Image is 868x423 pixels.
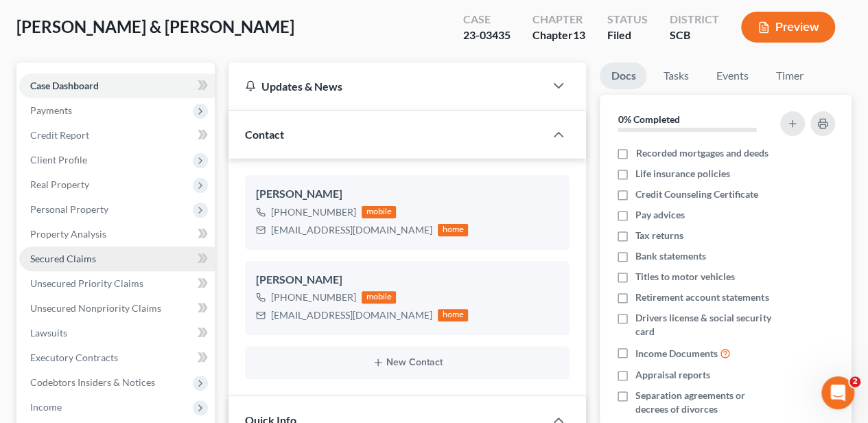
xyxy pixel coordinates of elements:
span: Secured Claims [30,253,96,264]
span: Client Profile [30,154,87,165]
a: Docs [600,62,646,89]
span: 13 [573,28,585,41]
button: Preview [741,12,835,43]
div: District [670,12,719,27]
span: Recorded mortgages and deeds [635,146,768,160]
span: [PERSON_NAME] & [PERSON_NAME] [16,16,294,36]
a: Credit Report [19,123,215,148]
a: Executory Contracts [19,345,215,370]
span: Credit Report [30,129,89,141]
span: Real Property [30,179,89,190]
span: Income Documents [635,347,718,361]
span: Executory Contracts [30,352,118,363]
div: 23-03435 [463,27,511,43]
span: 2 [849,376,860,387]
div: [PHONE_NUMBER] [271,290,356,304]
span: Personal Property [30,203,108,215]
span: Lawsuits [30,327,67,339]
div: Case [463,12,511,27]
div: home [438,309,468,321]
a: Property Analysis [19,222,215,247]
a: Timer [764,62,814,89]
span: Titles to motor vehicles [635,270,735,284]
span: Payments [30,104,72,116]
span: Property Analysis [30,228,106,240]
a: Secured Claims [19,247,215,271]
div: home [438,224,468,236]
a: Unsecured Priority Claims [19,271,215,296]
a: Tasks [652,62,699,89]
span: Case Dashboard [30,80,99,91]
div: Status [607,12,648,27]
span: Bank statements [635,249,706,263]
span: Credit Counseling Certificate [635,187,758,201]
div: Chapter [532,12,585,27]
a: Unsecured Nonpriority Claims [19,296,215,321]
span: Contact [245,128,284,141]
span: Income [30,401,62,413]
a: Case Dashboard [19,73,215,98]
div: Chapter [532,27,585,43]
strong: 0% Completed [618,113,679,125]
button: New Contact [256,357,559,368]
a: Lawsuits [19,321,215,345]
a: Events [705,62,759,89]
span: Appraisal reports [635,368,710,382]
div: [EMAIL_ADDRESS][DOMAIN_NAME] [271,308,432,322]
span: Unsecured Priority Claims [30,277,143,289]
span: Life insurance policies [635,167,730,181]
span: Codebtors Insiders & Notices [30,376,155,388]
span: Drivers license & social security card [635,311,777,339]
div: [PERSON_NAME] [256,186,559,203]
span: Tax returns [635,229,683,242]
span: Retirement account statements [635,290,769,304]
iframe: Intercom live chat [821,376,854,409]
div: mobile [362,291,396,304]
span: Pay advices [635,208,685,222]
div: SCB [670,27,719,43]
div: mobile [362,206,396,218]
div: Filed [607,27,648,43]
div: [EMAIL_ADDRESS][DOMAIN_NAME] [271,223,432,237]
span: Unsecured Nonpriority Claims [30,302,161,314]
div: Updates & News [245,79,528,93]
div: [PHONE_NUMBER] [271,205,356,219]
div: [PERSON_NAME] [256,272,559,288]
span: Separation agreements or decrees of divorces [635,389,777,416]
